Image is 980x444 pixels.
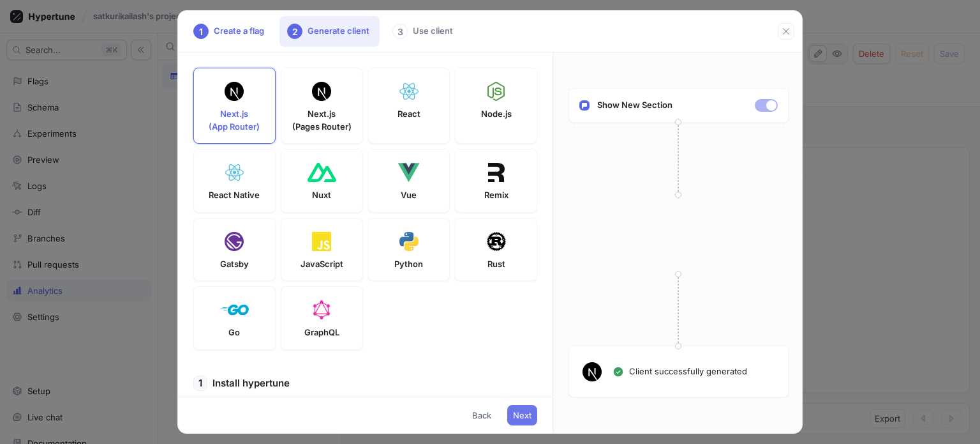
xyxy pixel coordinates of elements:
p: GraphQL [304,326,339,339]
img: Python Logo [399,232,419,251]
span: Back [472,411,491,419]
img: Vue Logo [398,163,420,182]
p: Nuxt [312,189,331,202]
p: Gatsby [220,258,249,271]
img: Nuxt Logo [308,163,336,182]
p: JavaScript [301,258,343,271]
p: Client successfully generated [629,365,747,378]
p: Vue [401,189,417,202]
div: Use client [385,16,463,47]
img: React Logo [398,82,419,101]
p: Node.js [481,108,512,121]
div: Generate client [279,16,380,47]
p: Install hypertune [212,376,290,391]
p: Rust [487,258,505,271]
img: Next Logo [312,82,331,101]
img: Golang Logo [220,300,249,319]
p: 1 [198,376,202,391]
button: Back [466,405,497,425]
img: Remix Logo [488,163,505,182]
span: Next [513,411,531,419]
p: React [397,108,420,121]
p: Show New Section [597,99,672,112]
p: Go [228,326,240,339]
div: 1 [193,24,209,39]
p: Python [394,258,423,271]
img: Next Logo [583,362,602,381]
p: Next.js (App Router) [209,108,260,133]
p: Remix [484,189,509,202]
img: Next Logo [225,82,244,101]
p: React Native [209,189,260,202]
img: Rust Logo [487,232,506,251]
div: Create a flag [186,16,274,47]
img: GraphQL Logo [313,300,330,319]
div: 2 [287,24,302,39]
img: Javascript Logo [312,232,331,251]
img: Gatsby Logo [225,232,244,251]
p: Next.js (Pages Router) [292,108,352,133]
img: ReactNative Logo [224,163,245,182]
button: Next [507,405,537,425]
div: 3 [392,24,408,39]
img: Node Logo [487,82,505,101]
